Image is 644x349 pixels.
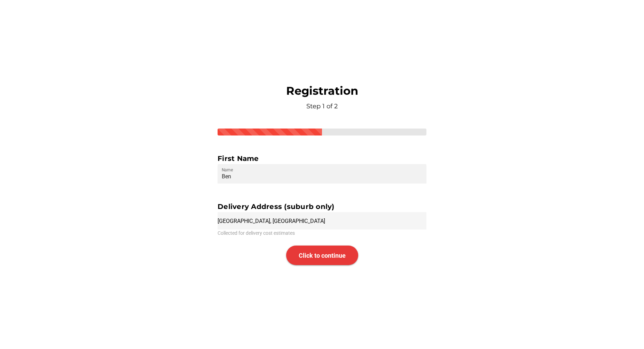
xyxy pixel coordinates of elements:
[218,201,426,212] div: Delivery Address (suburb only)
[306,102,338,110] span: Step 1 of 2
[286,246,358,265] button: Click to continue
[218,230,426,237] div: Collected for delivery cost estimates
[299,252,346,259] span: Click to continue
[286,84,358,111] div: Registration
[218,153,426,164] div: First Name
[222,164,422,184] input: Name
[218,212,426,230] input: Suburb location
